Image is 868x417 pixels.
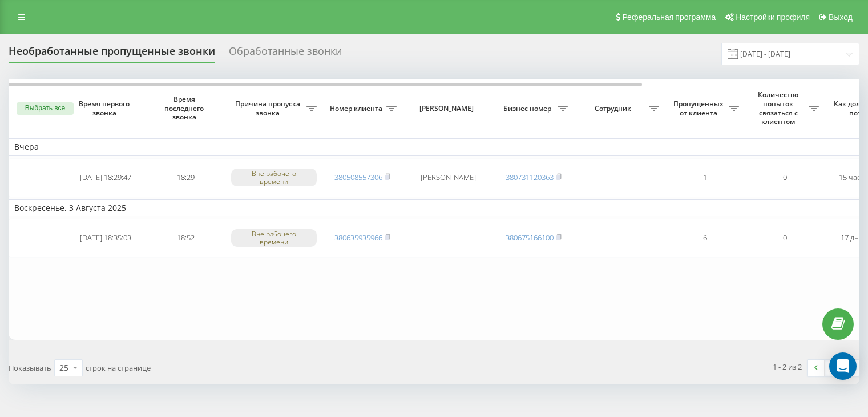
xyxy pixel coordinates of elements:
a: 380731120363 [506,172,554,182]
a: 380508557306 [334,172,382,182]
a: 1 [825,360,842,376]
td: 0 [745,158,825,197]
span: Количество попыток связаться с клиентом [750,90,809,126]
div: Вне рабочего времени [231,229,317,246]
div: 1 - 2 из 2 [773,361,802,372]
td: 0 [745,219,825,258]
a: 380635935966 [334,232,382,243]
td: [DATE] 18:29:47 [66,158,146,197]
div: Необработанные пропущенные звонки [9,45,215,63]
td: [DATE] 18:35:03 [66,219,146,258]
span: Пропущенных от клиента [671,99,729,117]
span: строк на странице [86,363,151,373]
a: 380675166100 [506,232,554,243]
div: 25 [59,362,68,374]
div: Обработанные звонки [229,45,342,63]
button: Выбрать все [17,102,74,115]
span: Настройки профиля [736,13,810,22]
td: [PERSON_NAME] [402,158,494,197]
span: Показывать [9,363,51,373]
td: 6 [665,219,745,258]
span: Выход [829,13,853,22]
td: 1 [665,158,745,197]
td: 18:29 [146,158,225,197]
span: Время последнего звонка [155,95,216,122]
span: Сотрудник [579,104,649,113]
span: [PERSON_NAME] [412,104,484,113]
span: Причина пропуска звонка [231,99,306,117]
div: Open Intercom Messenger [829,352,857,380]
span: Реферальная программа [622,13,716,22]
span: Номер клиента [328,104,386,113]
span: Бизнес номер [499,104,558,113]
td: 18:52 [146,219,225,258]
div: Вне рабочего времени [231,169,317,186]
span: Время первого звонка [75,99,136,117]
